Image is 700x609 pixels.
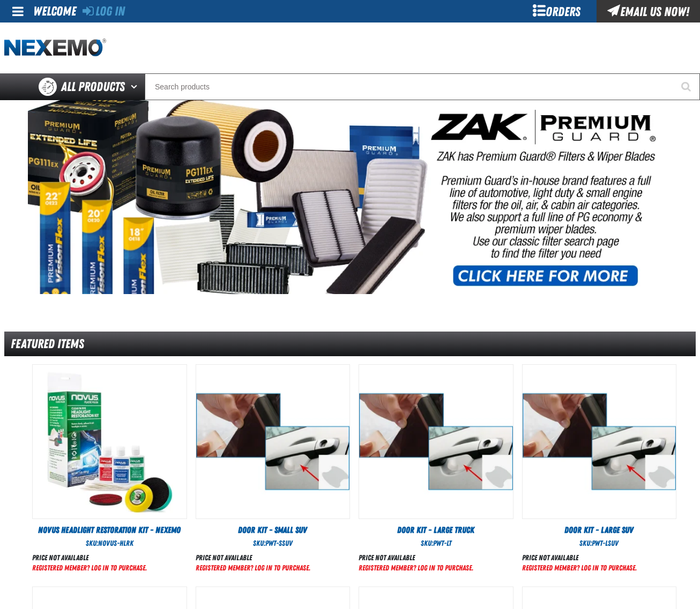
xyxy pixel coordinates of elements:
[145,73,700,100] input: Search
[359,538,513,548] div: SKU:
[32,553,147,563] div: Price not available
[38,525,181,535] span: Novus Headlight Restoration Kit - Nexemo
[33,365,187,518] : View Details of the Novus Headlight Restoration Kit - Nexemo
[673,73,700,100] button: Start Searching
[359,553,473,563] div: Price not available
[359,365,513,518] : View Details of the Door Kit - Large Truck
[397,525,474,535] span: Door Kit - Large Truck
[196,538,351,548] div: SKU:
[522,553,637,563] div: Price not available
[127,73,145,100] button: Open All Products pages
[32,563,147,572] a: Registered Member? Log In to purchase.
[98,539,133,547] span: NOVUS-HLRK
[61,77,125,96] span: All Products
[359,563,473,572] a: Registered Member? Log In to purchase.
[433,539,451,547] span: PWT-LT
[4,39,106,57] img: Nexemo logo
[522,563,637,572] a: Registered Member? Log In to purchase.
[83,4,125,19] a: Log In
[564,525,634,535] span: Door Kit - Large SUV
[196,563,310,572] a: Registered Member? Log In to purchase.
[265,539,293,547] span: PWT-SSUV
[196,524,351,536] a: Door Kit - Small SUV
[359,524,513,536] a: Door Kit - Large Truck
[196,365,350,518] img: Door Kit - Small SUV
[196,553,310,563] div: Price not available
[238,525,307,535] span: Door Kit - Small SUV
[523,365,676,518] : View Details of the Door Kit - Large SUV
[33,365,187,518] img: Novus Headlight Restoration Kit - Nexemo
[32,524,187,536] a: Novus Headlight Restoration Kit - Nexemo
[522,524,677,536] a: Door Kit - Large SUV
[592,539,619,547] span: PWT-LSUV
[523,365,676,518] img: Door Kit - Large SUV
[28,100,672,294] img: PG Filters & Wipers
[4,332,696,357] div: Featured Items
[522,538,677,548] div: SKU:
[196,365,350,518] : View Details of the Door Kit - Small SUV
[359,365,513,518] img: Door Kit - Large Truck
[32,538,187,548] div: SKU:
